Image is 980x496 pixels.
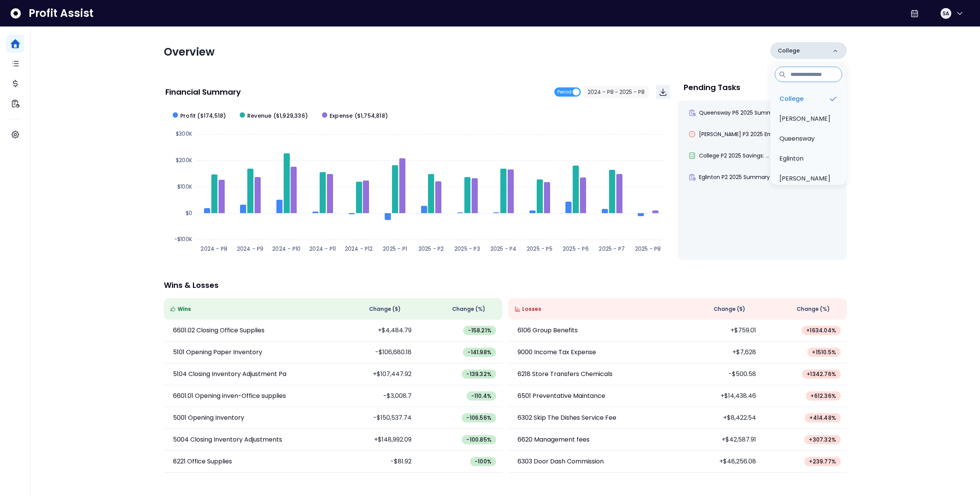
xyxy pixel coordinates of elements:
p: Eglinton [779,154,804,163]
text: 2024 - P10 [272,245,301,253]
text: 2024 - P8 [201,245,227,253]
td: -$3,008.7 [333,385,418,407]
p: 6601.01 Opening inven-Office supplies [173,391,286,401]
td: +$759.01 [678,320,762,342]
span: -141.98 % [467,348,492,356]
span: + 612.36 % [810,392,836,400]
span: Profit ($174,518) [180,112,226,120]
p: 5101 Opening Paper Inventory [173,348,262,357]
td: -$150,537.74 [333,407,418,429]
text: 2025 - P5 [527,245,552,253]
span: Wins [178,305,191,313]
p: 6106 Group Benefits [518,326,578,335]
text: $300K [176,130,192,138]
p: 6302 Skip The Dishes Service Fee [518,413,616,422]
text: $100K [177,183,192,191]
button: 2024 - P8 ~ 2025 - P8 [584,86,648,98]
td: +$14,438.46 [678,385,762,407]
span: SA [942,10,949,17]
td: +$42,587.91 [678,429,762,451]
p: 5104 Closing Inventory Adjustment Pa [173,370,286,379]
span: Change (%) [797,305,830,313]
p: 8221 Office Supplies [173,457,232,466]
span: Overview [164,44,215,59]
p: 5001 Opening Inventory [173,413,244,422]
span: Queensway P6 2025 Summary [699,109,781,117]
text: 2025 - P4 [490,245,517,253]
p: 6501 Preventative Maintance [518,391,605,401]
p: 6218 Store Transfers Chemicals [518,370,612,379]
span: Losses [522,305,541,313]
span: -106.56 % [466,414,492,422]
td: +$148,992.09 [333,429,418,451]
span: -110.4 % [471,392,492,400]
span: Profit Assist [29,7,93,20]
p: 9000 Income Tax Expense [518,348,596,357]
td: +$8,422.54 [678,407,762,429]
p: Queensway [779,134,815,143]
p: Financial Summary [165,88,241,96]
span: Change (%) [452,305,485,313]
span: Change ( $ ) [714,305,745,313]
text: 2025 - P1 [383,245,407,253]
span: College P2 2025 Savings: ... [699,152,769,159]
text: $0 [186,209,192,217]
td: -$106,680.18 [333,342,418,363]
td: -$95.13 [333,473,418,494]
span: + 414.48 % [809,414,836,422]
text: 2024 - P12 [345,245,373,253]
text: 2025 - P8 [635,245,661,253]
span: Change ( $ ) [369,305,401,313]
span: -139.32 % [466,370,492,378]
span: Expense ($1,754,818) [330,112,388,120]
p: 6303 Door Dash Commission [518,457,604,466]
td: +$7,628 [678,342,762,363]
span: Eglinton P2 2025 Summary [699,173,770,181]
p: Wins & Losses [164,281,847,289]
text: 2024 - P11 [309,245,336,253]
p: 6601.02 Closing Office Supplies [173,326,265,335]
span: [PERSON_NAME] P3 2025 Error: Mis... [699,130,791,138]
text: 2025 - P6 [563,245,589,253]
button: Download [656,85,670,99]
text: -$100K [174,235,192,243]
td: +$1,114.29 [678,473,762,494]
span: Revenue ($1,929,336) [247,112,308,120]
span: + 239.77 % [809,458,836,465]
span: + 1510.5 % [812,348,836,356]
span: + 307.32 % [809,436,836,443]
td: +$107,447.92 [333,363,418,385]
text: 2025 - P7 [599,245,625,253]
span: + 1634.04 % [806,327,836,334]
span: -100.85 % [466,436,492,443]
span: -158.21 % [468,327,492,334]
p: [PERSON_NAME] [779,174,830,183]
p: College [778,47,800,55]
td: -$500.58 [678,363,762,385]
p: 5004 Closing Inventory Adjustments [173,435,282,444]
td: +$48,256.08 [678,451,762,473]
span: + 1342.76 % [807,370,836,378]
span: -100 % [475,458,492,465]
td: -$81.92 [333,451,418,473]
p: [PERSON_NAME] [779,114,830,123]
p: Pending Tasks [684,84,740,91]
text: 2024 - P9 [237,245,264,253]
text: 2025 - P3 [454,245,480,253]
p: College [779,94,804,103]
span: Period [557,87,572,97]
text: 2025 - P2 [418,245,444,253]
text: $200K [176,156,192,164]
td: +$4,484.79 [333,320,418,342]
p: 6620 Management fees [518,435,590,444]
